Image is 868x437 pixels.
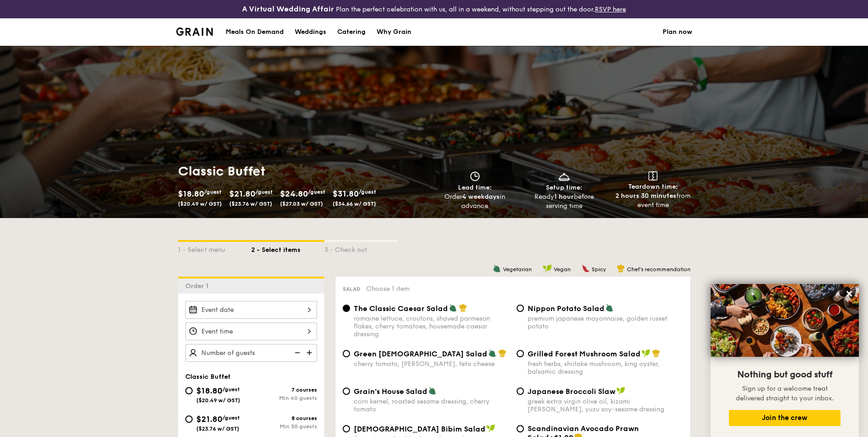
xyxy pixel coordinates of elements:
[503,266,532,273] span: Vegetarian
[343,425,350,432] input: [DEMOGRAPHIC_DATA] Bibim Saladfive-spice tofu, shiitake mushroom, korean beansprout, spinach
[616,387,625,395] img: icon-vegan.f8ff3823.svg
[366,285,410,293] span: Choose 1 item
[354,387,427,396] span: Grain's House Salad
[648,171,658,180] img: icon-teardown.65201eee.svg
[434,192,516,211] div: Order in advance
[711,284,859,357] img: DSC07876-Edit02-Large.jpeg
[354,350,487,358] span: Green [DEMOGRAPHIC_DATA] Salad
[251,395,317,401] div: Min 40 guests
[488,349,496,357] img: icon-vegetarian.fe4039eb.svg
[354,360,509,368] div: cherry tomato, [PERSON_NAME], feta cheese
[280,189,308,199] span: $24.80
[303,344,317,361] img: icon-add.58712e84.svg
[612,191,694,210] div: from event time
[196,414,222,424] span: $21.80
[255,189,273,195] span: /guest
[528,360,683,376] div: fresh herbs, shiitake mushroom, king oyster, balsamic dressing
[343,305,350,312] input: The Classic Caesar Saladromaine lettuce, croutons, shaved parmesan flakes, cherry tomatoes, house...
[332,18,371,46] a: Catering
[354,315,509,338] div: romaine lettuce, croutons, shaved parmesan flakes, cherry tomatoes, housemade caesar dressing
[554,266,571,273] span: Vegan
[528,304,604,313] span: Nippon Potato Salad
[204,189,221,195] span: /guest
[729,410,841,426] button: Join the crew
[196,386,222,396] span: $18.80
[171,4,698,15] div: Plan the perfect celebration with us, all in a weekend, without stepping out the door.
[354,398,509,413] div: corn kernel, roasted sesame dressing, cherry tomato
[458,184,492,191] span: Lead time:
[554,193,574,201] strong: 1 hour
[449,304,457,312] img: icon-vegetarian.fe4039eb.svg
[176,27,213,36] img: Grain
[196,426,239,432] span: ($23.76 w/ GST)
[324,242,398,255] div: 3 - Check out
[343,350,350,357] input: Green [DEMOGRAPHIC_DATA] Saladcherry tomato, [PERSON_NAME], feta cheese
[178,242,251,255] div: 1 - Select menu
[295,18,326,46] div: Weddings
[627,266,690,273] span: Chef's recommendation
[528,315,683,330] div: premium japanese mayonnaise, golden russet potato
[377,18,411,46] div: Why Grain
[736,385,834,402] span: Sign up for a welcome treat delivered straight to your inbox.
[242,4,334,15] h4: A Virtual Wedding Affair
[371,18,417,46] a: Why Grain
[582,264,590,273] img: icon-spicy.37a8142b.svg
[178,189,204,199] span: $18.80
[428,387,437,395] img: icon-vegetarian.fe4039eb.svg
[333,189,359,199] span: $31.80
[343,388,350,395] input: Grain's House Saladcorn kernel, roasted sesame dressing, cherry tomato
[737,369,832,380] span: Nothing but good stuff
[290,344,303,361] img: icon-reduce.1d2dbef1.svg
[557,171,571,181] img: icon-dish.430c3a2e.svg
[517,305,524,312] input: Nippon Potato Saladpremium japanese mayonnaise, golden russet potato
[517,388,524,395] input: Japanese Broccoli Slawgreek extra virgin olive oil, kizami [PERSON_NAME], yuzu soy-sesame dressing
[517,425,524,432] input: Scandinavian Avocado Prawn Salad+$1.00[PERSON_NAME], [PERSON_NAME], [PERSON_NAME], red onion
[229,189,255,199] span: $21.80
[842,286,857,301] button: Close
[354,304,448,313] span: The Classic Caesar Salad
[222,415,240,421] span: /guest
[185,373,231,381] span: Classic Buffet
[543,264,552,273] img: icon-vegan.f8ff3823.svg
[185,387,193,394] input: $18.80/guest($20.49 w/ GST)7 coursesMin 40 guests
[185,415,193,423] input: $21.80/guest($23.76 w/ GST)8 coursesMin 30 guests
[595,5,626,13] a: RSVP here
[178,163,431,180] h1: Classic Buffet
[185,344,317,362] input: Number of guests
[493,264,501,273] img: icon-vegetarian.fe4039eb.svg
[185,301,317,319] input: Event date
[642,349,651,357] img: icon-vegan.f8ff3823.svg
[592,266,606,273] span: Spicy
[359,189,376,195] span: /guest
[222,386,240,393] span: /guest
[333,201,376,207] span: ($34.66 w/ GST)
[280,201,323,207] span: ($27.03 w/ GST)
[226,18,284,46] div: Meals On Demand
[663,18,692,46] a: Plan now
[459,304,467,312] img: icon-chef-hat.a58ddaea.svg
[652,349,660,357] img: icon-chef-hat.a58ddaea.svg
[354,425,485,433] span: [DEMOGRAPHIC_DATA] Bibim Salad
[605,304,614,312] img: icon-vegetarian.fe4039eb.svg
[176,27,213,36] a: Logotype
[251,387,317,393] div: 7 courses
[308,189,325,195] span: /guest
[337,18,366,46] div: Catering
[251,423,317,430] div: Min 30 guests
[178,201,222,207] span: ($20.49 w/ GST)
[528,350,641,358] span: Grilled Forest Mushroom Salad
[486,424,496,432] img: icon-vegan.f8ff3823.svg
[229,201,272,207] span: ($23.76 w/ GST)
[185,322,317,340] input: Event time
[196,397,240,404] span: ($20.49 w/ GST)
[528,398,683,413] div: greek extra virgin olive oil, kizami [PERSON_NAME], yuzu soy-sesame dressing
[185,282,212,290] span: Order 1
[617,264,625,273] img: icon-chef-hat.a58ddaea.svg
[528,387,615,396] span: Japanese Broccoli Slaw
[289,18,332,46] a: Weddings
[523,192,605,211] div: Ready before serving time
[251,415,317,421] div: 8 courses
[615,192,676,200] strong: 2 hours 30 minutes
[546,184,582,191] span: Setup time:
[343,286,361,292] span: Salad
